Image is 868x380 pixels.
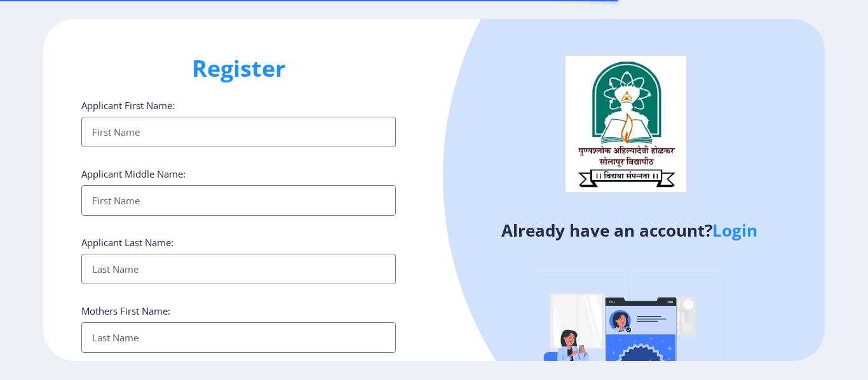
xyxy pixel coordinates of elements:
img: logo [566,56,686,192]
h1: Register [81,53,396,84]
input: First Name [81,185,396,216]
a: Login [712,219,757,242]
input: First Name [81,117,396,147]
label: Applicant Middle Name: [81,167,186,180]
input: Last Name [81,322,396,353]
label: Mothers First Name: [81,305,170,317]
label: Applicant First Name: [81,99,175,112]
h4: Already have an account? [444,220,815,240]
input: Last Name [81,254,396,284]
label: Applicant Last Name: [81,236,173,249]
